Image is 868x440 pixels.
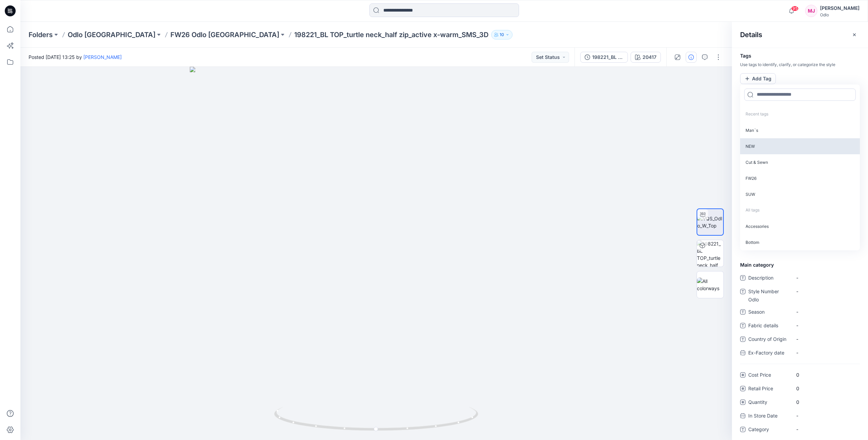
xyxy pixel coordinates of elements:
span: Style Number Odlo [748,287,789,304]
span: - [796,426,855,433]
p: 198221_BL TOP_turtle neck_half zip_active x-warm_SMS_3D [294,30,488,40]
p: Recent tags [740,106,768,122]
a: FW26 Odlo [GEOGRAPHIC_DATA] [170,30,279,40]
span: 0 [796,385,855,392]
h4: Tags [732,53,868,59]
p: Bottom [740,234,860,250]
div: MJ [805,5,817,17]
span: Category [748,425,789,435]
button: 10 [491,30,513,40]
span: Country of Origin [748,335,789,345]
div: Odlo [820,12,859,17]
p: Cut & Sewn [740,154,860,170]
span: Main category [740,261,774,268]
span: - [796,322,855,329]
p: 10 [500,31,504,38]
span: Description [748,274,789,283]
div: [PERSON_NAME] [820,4,859,12]
p: Accessories [740,218,860,234]
span: - [796,288,855,295]
p: NEW [740,138,860,154]
span: Fabric details [748,321,789,331]
p: Man`s [740,122,860,138]
p: SUW [740,186,860,202]
p: FW26 [740,170,860,186]
span: In Store Date [748,412,789,421]
button: Details [686,52,697,63]
span: - [796,412,855,419]
span: Retail Price [748,384,789,394]
span: 0 [796,371,855,378]
button: 20417 [631,52,661,63]
a: Odlo [GEOGRAPHIC_DATA] [68,30,155,40]
span: Quantity [748,398,789,408]
img: 198221_BL TOP_turtle neck_half zip_active x-warm_SMS_3D 20417 [697,240,723,267]
img: VQS_Odlo_W_Top [697,215,723,229]
p: All tags [740,202,759,218]
span: - [796,335,855,343]
button: 198221_BL TOP_turtle neck_half zip_active x-warm_SMS_3D [580,52,628,63]
div: 198221_BL TOP_turtle neck_half zip_active x-warm_SMS_3D [592,53,623,61]
p: Use tags to identify, clarify, or categorize the style [732,62,868,68]
span: Posted [DATE] 13:25 by [29,53,122,61]
button: Add Tag [740,73,776,84]
a: [PERSON_NAME] [83,54,122,60]
span: Cost Price [748,371,789,380]
a: Folders [29,30,53,40]
span: Season [748,308,789,317]
span: Ex-Factory date [748,349,789,358]
span: 95 [791,6,799,11]
span: - [796,274,855,281]
span: - [796,308,855,315]
span: - [796,349,855,356]
div: 20417 [642,53,656,61]
img: All colorways [697,278,723,292]
span: 0 [796,398,855,406]
h2: Details [740,31,762,39]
